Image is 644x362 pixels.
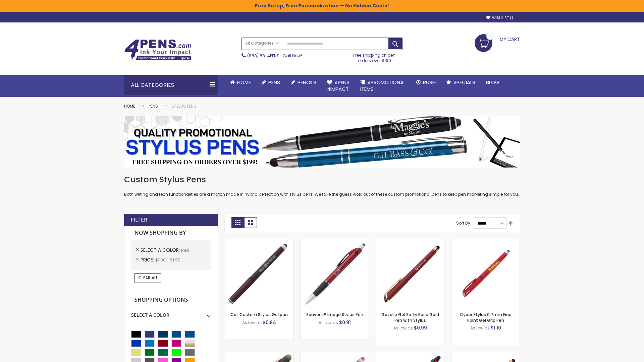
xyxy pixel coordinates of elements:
a: Clear All [135,273,161,283]
span: 4PROMOTIONAL ITEMS [360,79,406,93]
a: 4Pens4impact [322,75,355,97]
a: Specials [441,75,481,90]
img: 4Pens Custom Pens and Promotional Products [124,39,191,61]
a: Home [225,75,256,90]
span: - Call Now! [247,53,302,59]
a: Pens [256,75,285,90]
a: Gazelle Gel Softy Rose Gold Pen with Stylus - ColorJet-Red [451,352,520,358]
a: Home [124,103,135,109]
img: Stylus Pens [124,116,520,168]
div: Free shipping on pen orders over $199 [346,50,403,63]
a: 4PROMOTIONALITEMS [355,75,411,97]
img: Cali Custom Stylus Gel pen-Red [225,239,293,307]
a: Pens [149,103,158,109]
span: $0.99 [414,324,427,331]
h1: Custom Stylus Pens [124,174,520,185]
a: Cali Custom Stylus Gel pen [230,312,288,317]
a: Blog [481,75,504,90]
span: As low as [242,320,262,325]
a: Pencils [285,75,322,90]
span: 4Pens 4impact [327,79,350,93]
a: Wishlist [486,15,513,20]
strong: Filter [131,216,147,224]
span: $1.10 [491,324,501,331]
span: As low as [470,325,490,331]
div: All Categories [124,75,218,95]
strong: Shopping Options [131,293,211,307]
span: Select A Color [141,247,181,253]
span: Blog [486,79,499,86]
strong: Grid [231,217,244,228]
span: Price [141,256,155,263]
span: Specials [453,79,475,86]
a: All Categories [242,38,282,49]
a: Cyber Stylus 0.7mm Fine Point Gel Grip Pen [460,312,512,323]
div: Both writing and tech functionalities are a match made in hybrid perfection with stylus pens. We ... [124,174,520,197]
a: Rush [411,75,441,90]
a: Gazelle Gel Softy Rose Gold Pen with Stylus-Red [376,239,444,244]
a: Cali Custom Stylus Gel pen-Red [225,239,293,244]
img: Gazelle Gel Softy Rose Gold Pen with Stylus-Red [376,239,444,307]
span: $0.91 [339,319,351,326]
img: Cyber Stylus 0.7mm Fine Point Gel Grip Pen-Red [451,239,520,307]
span: Clear All [138,275,158,281]
span: $0.84 [263,319,276,326]
span: All Categories [245,41,279,46]
img: Souvenir® Image Stylus Pen-Red [301,239,369,307]
a: Islander Softy Gel with Stylus - ColorJet Imprint-Red [301,352,369,358]
a: Orbitor 4 Color Assorted Ink Metallic Stylus Pens-Red [376,352,444,358]
span: Rush [423,79,436,86]
span: Pens [268,79,280,86]
a: Souvenir® Image Stylus Pen-Red [301,239,369,244]
strong: Stylus Pens [171,103,196,109]
span: Home [237,79,251,86]
div: Select A Color [131,307,211,318]
span: As low as [393,325,413,331]
span: Pencils [298,79,316,86]
span: Red [181,247,189,253]
span: As low as [319,320,338,325]
a: Souvenir® Image Stylus Pen [306,312,363,317]
label: Sort By [456,220,470,226]
a: Gazelle Gel Softy Rose Gold Pen with Stylus [381,312,439,323]
span: $1.00 - $1.99 [155,257,180,263]
strong: Now Shopping by [131,226,211,240]
a: Cyber Stylus 0.7mm Fine Point Gel Grip Pen-Red [451,239,520,244]
a: Souvenir® Jalan Highlighter Stylus Pen Combo-Red [225,352,293,358]
a: (888) 88-4PENS [247,53,279,59]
